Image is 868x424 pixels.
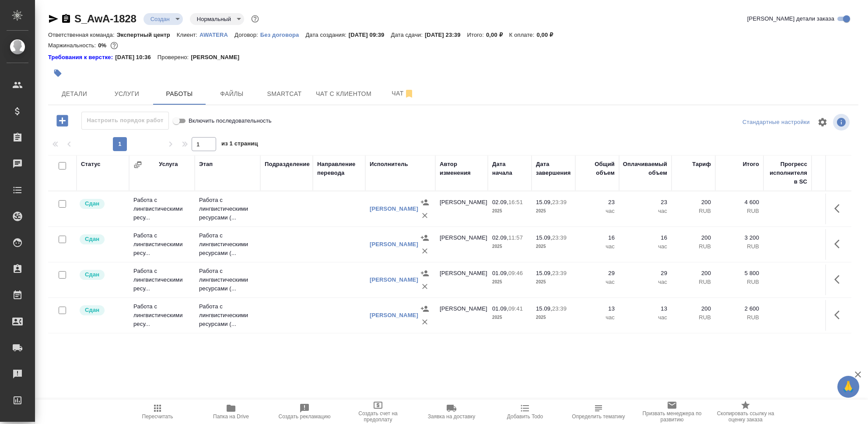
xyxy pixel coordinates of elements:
[676,233,711,242] p: 200
[829,269,850,290] button: Здесь прячутся важные кнопки
[48,14,59,24] button: Скопировать ссылку для ЯМессенджера
[492,160,527,177] div: Дата начала
[552,270,567,276] p: 23:39
[508,234,523,241] p: 11:57
[189,117,272,125] span: Включить последовательность
[370,276,418,283] a: [PERSON_NAME]
[492,270,508,276] p: 01.09,
[536,32,560,38] p: 0,00 ₽
[129,227,195,262] td: Работа с лингвистическими ресу...
[833,114,851,131] span: Посмотреть информацию
[191,53,246,62] p: [PERSON_NAME]
[492,207,527,216] p: 2025
[418,231,431,244] button: Назначить
[404,88,414,99] svg: Отписаться
[211,88,253,99] span: Файлы
[720,304,759,313] p: 2 600
[692,160,711,169] div: Тариф
[190,13,244,25] div: Создан
[676,207,711,216] p: RUB
[492,278,527,286] p: 2025
[623,313,667,322] p: час
[85,235,99,244] p: Сдан
[536,160,571,177] div: Дата завершения
[81,160,101,169] div: Статус
[425,32,467,38] p: [DATE] 23:39
[492,242,527,251] p: 2025
[508,305,523,312] p: 09:41
[676,198,711,207] p: 200
[580,313,615,322] p: час
[841,378,856,396] span: 🙏
[158,88,200,99] span: Работы
[829,233,850,254] button: Здесь прячутся важные кнопки
[418,196,431,209] button: Назначить
[720,269,759,278] p: 5 800
[418,315,431,329] button: Удалить
[177,32,199,38] p: Клиент:
[199,267,256,293] p: Работа с лингвистическими ресурсами (...
[53,88,95,99] span: Детали
[79,304,125,316] div: Менеджер проверил работу исполнителя, передает ее на следующий этап
[74,13,136,25] a: S_AwA-1828
[317,160,361,177] div: Направление перевода
[48,32,117,38] p: Ответственная команда:
[536,278,571,286] p: 2025
[391,32,424,38] p: Дата сдачи:
[48,53,115,62] a: Требования к верстке:
[435,300,488,331] td: [PERSON_NAME]
[536,305,552,312] p: 15.09,
[143,13,183,25] div: Создан
[747,14,834,23] span: [PERSON_NAME] детали заказа
[418,302,431,315] button: Назначить
[623,242,667,251] p: час
[676,269,711,278] p: 200
[536,242,571,251] p: 2025
[623,160,667,177] div: Оплачиваемый объем
[829,304,850,325] button: Здесь прячутся важные кнопки
[194,15,234,23] button: Нормальный
[508,270,523,276] p: 09:46
[623,278,667,286] p: час
[316,88,371,99] span: Чат с клиентом
[486,32,509,38] p: 0,00 ₽
[509,32,537,38] p: К оплате:
[536,207,571,216] p: 2025
[79,269,125,281] div: Менеджер проверил работу исполнителя, передает ее на следующий этап
[221,138,258,151] span: из 1 страниц
[115,53,157,62] p: [DATE] 10:36
[199,302,256,329] p: Работа с лингвистическими ресурсами (...
[199,160,213,169] div: Этап
[552,234,567,241] p: 23:39
[199,32,234,38] p: AWATERA
[370,312,418,318] a: [PERSON_NAME]
[48,42,98,49] p: Маржинальность:
[435,194,488,224] td: [PERSON_NAME]
[418,267,431,280] button: Назначить
[720,207,759,216] p: RUB
[623,304,667,313] p: 13
[98,42,108,49] p: 0%
[580,242,615,251] p: час
[370,160,408,169] div: Исполнитель
[435,265,488,295] td: [PERSON_NAME]
[768,160,807,186] div: Прогресс исполнителя в SC
[305,32,348,38] p: Дата создания:
[50,112,74,130] button: Добавить работу
[148,15,172,23] button: Создан
[199,231,256,258] p: Работа с лингвистическими ресурсами (...
[108,40,120,51] button: 16200.00 RUB;
[580,304,615,313] p: 13
[580,233,615,242] p: 16
[133,160,142,169] button: Сгруппировать
[508,199,523,205] p: 16:51
[676,278,711,286] p: RUB
[536,234,552,241] p: 15.09,
[85,199,99,208] p: Сдан
[117,32,177,38] p: Экспертный центр
[623,269,667,278] p: 29
[552,305,567,312] p: 23:39
[260,32,306,38] p: Без договора
[435,229,488,260] td: [PERSON_NAME]
[85,306,99,314] p: Сдан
